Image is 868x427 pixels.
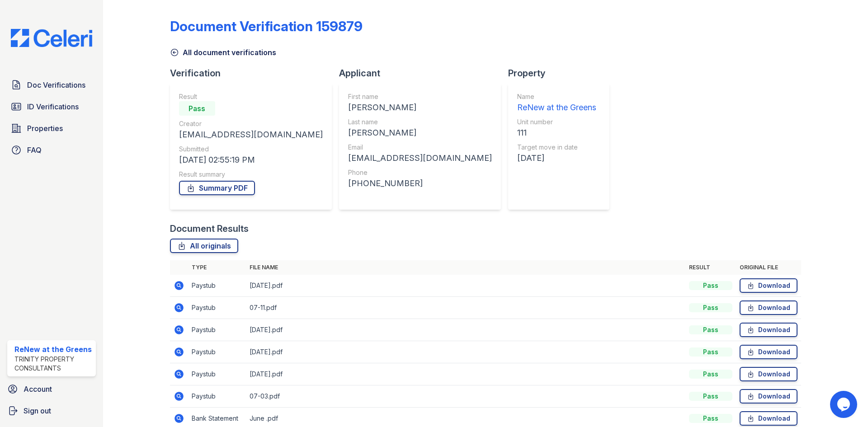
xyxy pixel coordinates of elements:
[188,363,246,385] td: Paystub
[339,67,508,80] div: Applicant
[740,411,797,426] a: Download
[179,154,323,166] div: [DATE] 02:55:19 PM
[179,92,323,101] div: Result
[689,303,732,312] div: Pass
[7,76,96,94] a: Doc Verifications
[689,325,732,334] div: Pass
[740,300,797,315] a: Download
[188,297,246,319] td: Paystub
[508,67,617,80] div: Property
[246,260,685,275] th: File name
[188,341,246,363] td: Paystub
[517,127,596,139] div: 111
[348,101,492,114] div: [PERSON_NAME]
[348,127,492,139] div: [PERSON_NAME]
[689,414,732,423] div: Pass
[7,141,96,159] a: FAQ
[188,275,246,297] td: Paystub
[27,123,63,134] span: Properties
[188,260,246,275] th: Type
[246,341,685,363] td: [DATE].pdf
[689,370,732,379] div: Pass
[188,385,246,408] td: Paystub
[188,319,246,341] td: Paystub
[689,347,732,357] div: Pass
[24,384,52,394] span: Account
[830,391,859,418] iframe: chat widget
[170,18,363,34] div: Document Verification 159879
[348,177,492,190] div: [PHONE_NUMBER]
[348,92,492,101] div: First name
[517,92,596,114] a: Name ReNew at the Greens
[517,117,596,127] div: Unit number
[517,92,596,101] div: Name
[179,145,323,154] div: Submitted
[246,385,685,408] td: 07-03.pdf
[736,260,801,275] th: Original file
[689,392,732,401] div: Pass
[179,170,323,179] div: Result summary
[24,405,51,416] span: Sign out
[7,98,96,116] a: ID Verifications
[170,239,238,253] a: All originals
[170,67,339,80] div: Verification
[7,119,96,137] a: Properties
[246,363,685,385] td: [DATE].pdf
[27,145,42,155] span: FAQ
[517,152,596,164] div: [DATE]
[246,275,685,297] td: [DATE].pdf
[740,367,797,381] a: Download
[740,345,797,359] a: Download
[246,319,685,341] td: [DATE].pdf
[4,380,99,398] a: Account
[179,181,255,195] a: Summary PDF
[348,152,492,164] div: [EMAIL_ADDRESS][DOMAIN_NAME]
[4,402,99,420] a: Sign out
[179,119,323,128] div: Creator
[14,344,92,355] div: ReNew at the Greens
[517,101,596,114] div: ReNew at the Greens
[27,101,79,112] span: ID Verifications
[179,101,215,116] div: Pass
[246,297,685,319] td: 07-11.pdf
[740,323,797,337] a: Download
[4,29,99,47] img: CE_Logo_Blue-a8612792a0a2168367f1c8372b55b34899dd931a85d93a1a3d3e32e68fde9ad4.png
[740,389,797,404] a: Download
[179,128,323,141] div: [EMAIL_ADDRESS][DOMAIN_NAME]
[740,278,797,293] a: Download
[170,47,276,58] a: All document verifications
[517,143,596,152] div: Target move in date
[27,80,85,90] span: Doc Verifications
[348,143,492,152] div: Email
[685,260,736,275] th: Result
[170,222,249,235] div: Document Results
[689,281,732,290] div: Pass
[348,117,492,127] div: Last name
[14,355,92,373] div: Trinity Property Consultants
[348,168,492,177] div: Phone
